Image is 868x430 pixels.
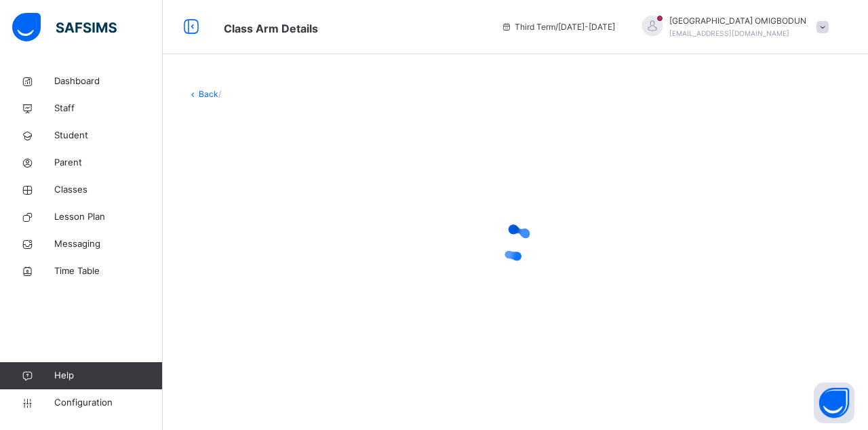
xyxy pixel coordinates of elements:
div: FLORENCEOMIGBODUN [629,15,835,39]
span: / [218,89,221,99]
span: Configuration [54,396,162,410]
span: Lesson Plan [54,210,163,224]
span: Time Table [54,265,163,278]
a: Back [199,89,218,99]
span: Messaging [54,237,163,251]
span: Dashboard [54,75,163,88]
span: Parent [54,156,163,170]
span: [EMAIL_ADDRESS][DOMAIN_NAME] [669,29,789,37]
span: [GEOGRAPHIC_DATA] OMIGBODUN [669,15,806,27]
span: Help [54,369,162,383]
span: Staff [54,102,163,115]
button: Open asap [814,383,854,423]
img: safsims [12,13,117,41]
span: Student [54,129,163,142]
span: Class Arm Details [224,22,318,35]
span: session/term information [501,21,615,33]
span: Classes [54,183,163,197]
